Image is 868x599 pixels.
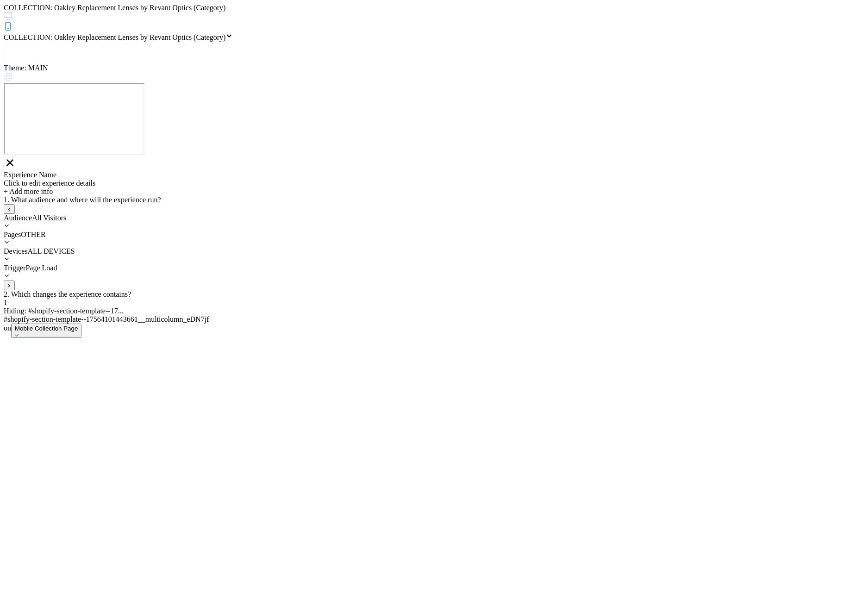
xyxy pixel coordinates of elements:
[4,4,225,12] span: COLLECTION: Oakley Replacement Lenses by Revant Optics (Category)
[4,33,225,41] span: COLLECTION: Oakley Replacement Lenses by Revant Optics (Category)
[4,290,131,298] span: 2. Which changes the experience contains?
[32,214,66,222] span: All Visitors
[4,179,864,187] div: Click to edit experience details
[15,334,19,337] img: down arrow
[25,264,57,272] span: Page Load
[28,247,75,255] span: ALL DEVICES
[4,231,21,238] span: Pages
[4,196,161,204] span: 1. What audience and where will the experience run?
[4,187,53,195] span: + Add more info
[4,171,56,179] span: Experience Name
[4,264,25,272] span: Trigger
[21,231,45,238] span: OTHER
[4,315,209,323] span: #shopify-section-template--17564101443661__multicolumn_eDN7jf
[4,64,48,72] span: Theme: MAIN
[4,214,32,222] span: Audience
[4,324,11,332] span: on
[11,324,81,338] button: Mobile Collection Pagedown arrow
[4,247,28,255] span: Devices
[28,307,124,315] span: #shopify-section-template--17...
[4,299,864,307] div: 1
[4,307,864,338] span: Hiding :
